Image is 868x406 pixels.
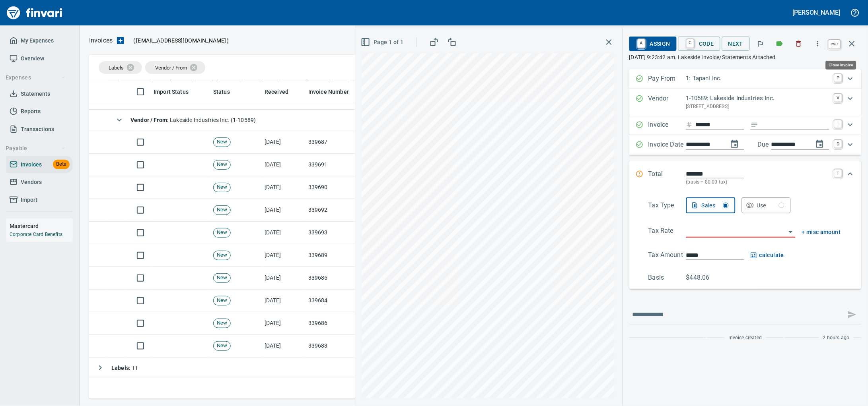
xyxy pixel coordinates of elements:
p: [STREET_ADDRESS] [686,103,829,111]
span: Reports [21,106,41,116]
span: New [214,274,230,282]
span: Code [685,37,714,50]
div: Expand [629,89,862,115]
span: Received [265,87,288,97]
span: [EMAIL_ADDRESS][DOMAIN_NAME] [135,37,227,44]
span: Next [728,39,743,49]
a: V [834,94,842,102]
td: 339685 [305,267,365,290]
span: New [214,206,230,214]
span: Status [213,87,230,97]
td: [DATE] [261,267,305,290]
p: 1: Tapani Inc. [686,74,829,83]
td: [DATE] [261,222,305,244]
span: Assign [636,37,670,50]
p: Tax Rate [648,226,686,238]
button: change date [725,135,744,154]
span: Invoice created [729,334,762,342]
span: Page 1 of 1 [362,37,403,47]
svg: Invoice description [751,121,759,129]
p: 1-10589: Lakeside Industries Inc. [686,94,829,103]
span: Import [21,195,37,205]
div: Sales [702,201,729,211]
span: This records your message into the invoice and notifies anyone mentioned [843,305,862,324]
td: 339686 [305,312,365,335]
span: New [214,251,230,259]
span: Import Status [154,87,189,97]
td: [DATE] [261,335,305,358]
span: My Expenses [21,36,54,46]
p: Tax Amount [648,250,686,260]
button: Open [785,226,796,238]
span: + misc amount [802,227,841,237]
td: [DATE] [261,244,305,267]
span: New [214,319,230,327]
div: Expand [629,69,862,89]
a: T [834,169,842,177]
h6: Mastercard [10,222,73,230]
button: Flag [752,35,769,52]
button: Discard [790,35,808,52]
td: [DATE] [261,312,305,335]
nav: breadcrumb [89,36,113,45]
span: Overview [21,54,44,64]
span: Invoices [21,160,42,170]
td: [DATE] [261,199,305,222]
span: Labels [109,65,124,71]
p: Basis [648,273,686,282]
div: Use [757,201,785,211]
a: A [638,39,645,48]
a: Finvari [5,3,64,22]
p: Invoice [648,120,686,130]
span: New [214,138,230,146]
button: Labels [771,35,788,52]
button: Next Invoice [722,37,750,51]
span: Vendor / From [155,65,187,71]
div: Expand [629,161,862,194]
p: Total [648,169,686,186]
a: C [687,39,694,48]
span: Vendors [21,177,42,187]
h5: [PERSON_NAME] [793,8,841,17]
td: 339691 [305,154,365,176]
span: New [214,184,230,191]
span: New [214,342,230,350]
span: calculate [751,250,784,260]
span: Statements [21,89,50,99]
span: Click to Sort [308,87,359,97]
strong: Labels : [111,364,132,371]
strong: Vendor / From : [130,117,170,123]
span: Beta [53,160,70,169]
a: D [834,140,842,148]
p: Tax Type [648,201,686,213]
span: Lakeside Industries Inc. (1-10589) [130,117,256,123]
div: Expand [629,115,862,135]
span: 2 hours ago [823,334,850,342]
p: Vendor [648,94,686,110]
a: Corporate Card Benefits [10,232,62,237]
p: Pay From [648,74,686,84]
p: [DATE] 9:23:42 am. Lakeside Invoice/Statements Attached. [629,53,862,61]
td: 339683 [305,335,365,358]
a: P [834,74,842,82]
span: TT [111,364,138,371]
a: I [834,120,842,128]
p: (basis + $0.00 tax) [686,178,829,186]
td: [DATE] [261,154,305,176]
button: change due date [810,135,829,154]
span: New [214,161,230,168]
td: 339689 [305,244,365,267]
td: [DATE] [261,131,305,154]
p: ( ) [128,37,229,44]
span: Invoice Number [308,87,349,97]
span: New [214,229,230,236]
p: Invoice Date [648,140,686,150]
span: Transactions [21,124,54,134]
span: Click to Sort [213,87,240,97]
p: $448.06 [686,273,724,282]
span: New [214,297,230,304]
span: Payable [6,143,66,153]
svg: Invoice number [686,120,693,130]
div: Expand [629,135,862,155]
a: esc [829,40,841,48]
